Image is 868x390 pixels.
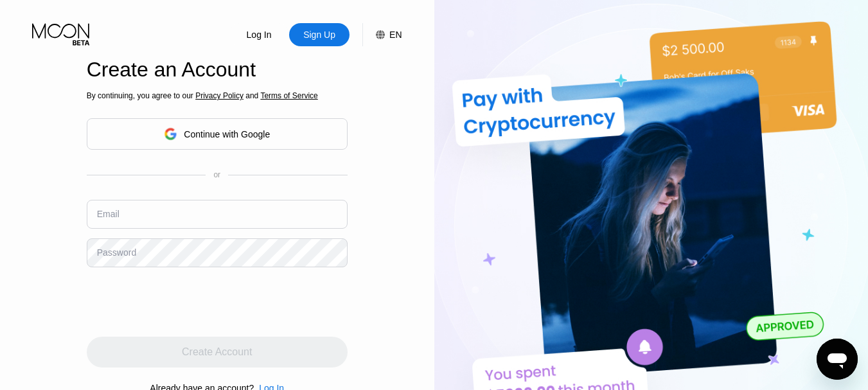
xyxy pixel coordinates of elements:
[213,170,220,179] div: or
[87,91,348,100] div: By continuing, you agree to our
[389,30,402,40] div: EN
[362,23,402,46] div: EN
[260,91,317,100] span: Terms of Service
[184,129,270,139] div: Continue with Google
[244,91,261,100] span: and
[87,58,348,82] div: Create an Account
[245,28,273,41] div: Log In
[97,209,120,219] div: Email
[817,339,858,380] iframe: Bouton de lancement de la fenêtre de messagerie
[87,118,348,150] div: Continue with Google
[302,28,337,41] div: Sign Up
[229,23,289,46] div: Log In
[97,247,136,258] div: Password
[195,91,244,100] span: Privacy Policy
[289,23,350,46] div: Sign Up
[87,277,282,327] iframe: reCAPTCHA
